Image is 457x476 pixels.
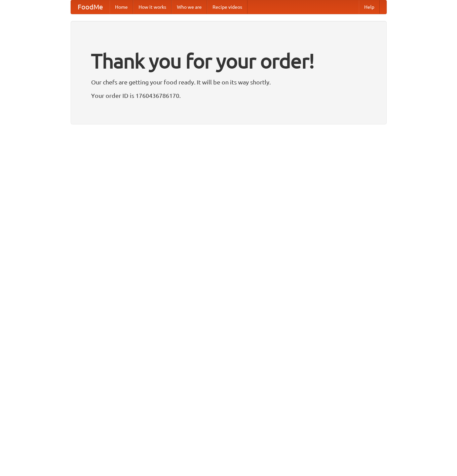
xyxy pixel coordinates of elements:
a: Home [110,0,133,14]
p: Your order ID is 1760436786170. [91,90,366,101]
a: How it works [133,0,172,14]
p: Our chefs are getting your food ready. It will be on its way shortly. [91,77,366,87]
h1: Thank you for your order! [91,45,366,77]
a: FoodMe [71,0,110,14]
a: Help [359,0,380,14]
a: Recipe videos [207,0,247,14]
a: Who we are [172,0,207,14]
